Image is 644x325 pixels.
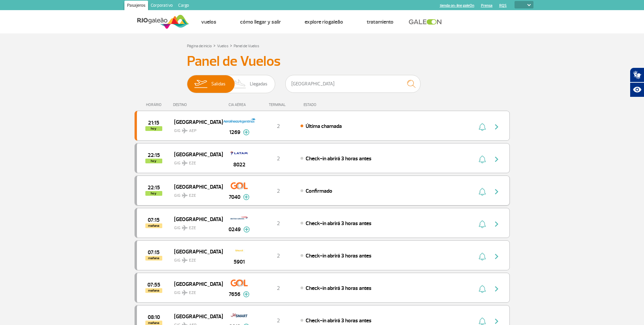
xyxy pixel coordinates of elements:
span: Confirmado [306,188,332,194]
div: HORÁRIO [137,103,173,107]
span: 7040 [229,193,240,201]
span: Salidas [211,75,225,93]
img: mais-info-painel-voo.svg [243,194,249,200]
span: GIG [174,286,217,296]
span: [GEOGRAPHIC_DATA] [174,247,217,256]
img: mais-info-painel-voo.svg [243,129,249,135]
span: mañana [145,223,162,228]
span: 7656 [229,290,240,298]
a: tienda on-line galeOn [440,3,474,8]
span: 2025-09-25 07:15:00 [148,218,160,222]
span: GIG [174,254,217,264]
img: mais-info-painel-voo.svg [243,291,249,297]
div: TERMINAL [256,103,300,107]
span: 2025-09-24 22:15:00 [148,185,160,190]
a: Pasajeros [124,1,148,11]
span: 8022 [233,161,245,169]
h3: Panel de Vuelos [187,53,457,70]
span: hoy [145,159,162,163]
a: > [230,42,232,49]
span: GIG [174,124,217,134]
span: [GEOGRAPHIC_DATA] [174,215,217,223]
img: sino-painel-voo.svg [479,252,486,261]
span: 1269 [229,128,240,136]
a: Vuelos [217,44,229,49]
img: seta-direita-painel-voo.svg [493,220,501,228]
span: 2025-09-24 21:15:00 [148,120,159,125]
img: seta-direita-painel-voo.svg [493,252,501,261]
span: 2 [277,220,280,227]
a: Explore RIOgaleão [305,19,343,25]
a: Cómo llegar y salir [240,19,281,25]
span: Check-in abrirá 3 horas antes [306,317,372,324]
span: Última chamada [306,123,342,130]
img: destiny_airplane.svg [182,258,188,263]
span: Check-in abrirá 3 horas antes [306,285,372,292]
span: 2 [277,123,280,130]
span: [GEOGRAPHIC_DATA] [174,150,217,159]
a: Cargo [175,1,192,11]
span: [GEOGRAPHIC_DATA] [174,182,217,191]
span: GIG [174,189,217,199]
span: [GEOGRAPHIC_DATA] [174,117,217,126]
img: destiny_airplane.svg [182,160,188,166]
span: Llegadas [250,75,267,93]
span: 2025-09-25 07:15:00 [148,250,160,255]
span: hoy [145,126,162,131]
span: Check-in abrirá 3 horas antes [306,252,372,259]
img: destiny_airplane.svg [182,128,188,133]
a: Página de inicio [187,44,212,49]
a: Panel de Vuelos [234,44,259,49]
span: EZE [189,225,196,231]
img: destiny_airplane.svg [182,290,188,295]
span: 2 [277,155,280,162]
span: [GEOGRAPHIC_DATA] [174,312,217,321]
span: GIG [174,221,217,231]
span: 2 [277,188,280,194]
span: 2 [277,252,280,259]
img: seta-direita-painel-voo.svg [493,123,501,131]
span: AEP [189,128,196,134]
span: 5901 [234,258,245,266]
span: hoy [145,191,162,196]
span: mañana [145,256,162,261]
a: Vuelos [201,19,216,25]
img: slider-embarque [190,75,211,93]
img: sino-painel-voo.svg [479,123,486,131]
img: seta-direita-painel-voo.svg [493,285,501,293]
a: > [213,42,216,49]
a: Tratamiento [367,19,393,25]
span: 0249 [229,225,241,234]
img: sino-painel-voo.svg [479,220,486,228]
span: EZE [189,160,196,166]
img: destiny_airplane.svg [182,193,188,198]
span: 2 [277,285,280,292]
span: EZE [189,258,196,264]
input: Vuelo, ciudad o compañía aérea [285,75,421,93]
span: 2025-09-25 07:55:00 [147,282,160,287]
a: RQS [499,3,507,8]
img: sino-painel-voo.svg [479,155,486,163]
span: Check-in abrirá 3 horas antes [306,155,372,162]
span: 2 [277,317,280,324]
span: GIG [174,157,217,166]
span: 2025-09-24 22:15:00 [148,153,160,158]
img: sino-painel-voo.svg [479,285,486,293]
img: mais-info-painel-voo.svg [243,226,250,233]
button: Abrir recursos assistivos. [630,82,644,97]
a: Corporativo [148,1,175,11]
img: destiny_airplane.svg [182,225,188,231]
img: sino-painel-voo.svg [479,188,486,196]
div: CIA AÉREA [222,103,256,107]
a: Prensa [481,3,493,8]
div: DESTINO [173,103,222,107]
span: Check-in abrirá 3 horas antes [306,220,372,227]
img: slider-desembarque [230,75,250,93]
div: Plugin de acessibilidade da Hand Talk. [630,67,644,97]
button: Abrir tradutor de língua de sinais. [630,67,644,82]
span: EZE [189,193,196,199]
img: seta-direita-painel-voo.svg [493,188,501,196]
span: mañana [145,288,162,293]
div: ESTADO [300,103,355,107]
span: [GEOGRAPHIC_DATA] [174,279,217,288]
